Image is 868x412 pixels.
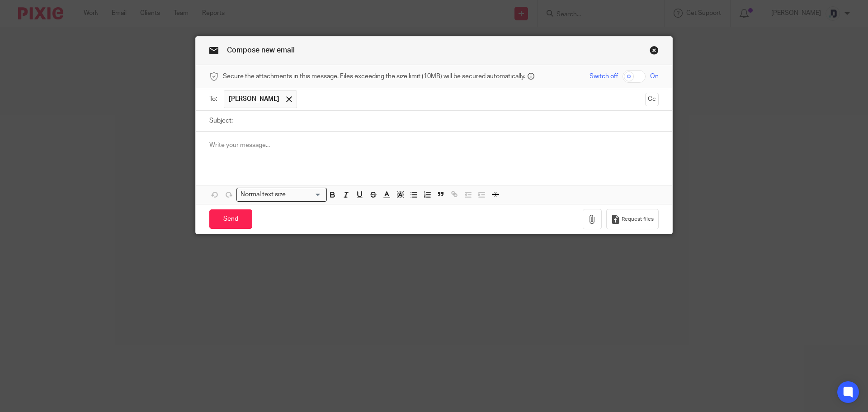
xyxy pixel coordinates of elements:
div: Search for option [236,188,327,202]
span: Request files [622,216,654,223]
span: Normal text size [239,190,288,199]
span: [PERSON_NAME] [229,95,279,104]
a: Close this dialog window [650,46,659,58]
span: Switch off [590,72,618,81]
span: Secure the attachments in this message. Files exceeding the size limit (10MB) will be secured aut... [223,72,525,81]
button: Cc [645,93,659,106]
button: Request files [606,209,659,229]
label: To: [209,95,219,104]
span: Compose new email [227,47,295,54]
input: Send [209,209,252,229]
input: Search for option [289,190,321,199]
span: On [650,72,659,81]
label: Subject: [209,116,233,125]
